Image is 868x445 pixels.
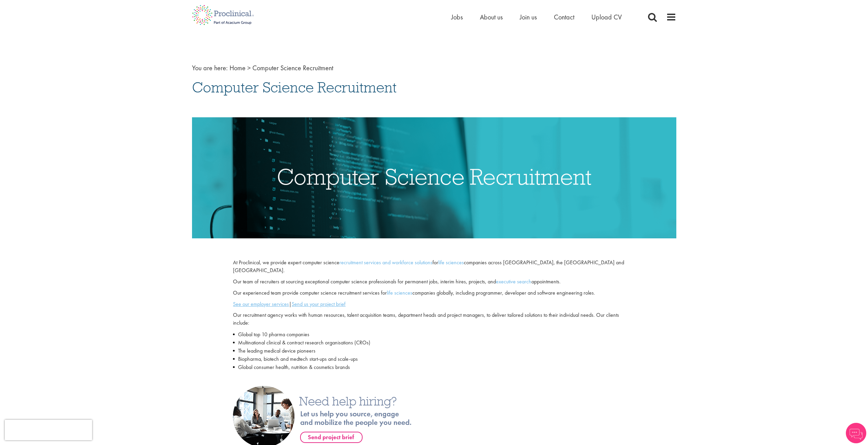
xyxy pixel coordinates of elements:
a: Join us [520,13,537,21]
a: About us [480,13,503,21]
a: life sciences [438,259,464,266]
img: Computer Science Recruitment [192,117,676,238]
iframe: reCAPTCHA [5,420,92,440]
a: breadcrumb link [230,63,246,72]
li: The leading medical device pioneers [233,347,635,355]
span: Computer Science Recruitment [192,78,397,97]
p: Our recruitment agency works with human resources, talent acquisition teams, department heads and... [233,311,635,327]
a: executive search [496,278,531,285]
span: > [247,63,251,72]
a: See our employer services [233,300,289,308]
span: Our team of recruiters at sourcing exceptional computer science professionals for permanent jobs [233,278,438,285]
span: appointments. [531,278,561,285]
li: Global consumer health, nutrition & cosmetics brands [233,363,635,371]
span: You are here: [192,63,228,72]
a: life sciences [387,289,412,296]
li: Multinational clinical & contract research organisations (CROs) [233,339,635,347]
span: Computer Science Recruitment [252,63,333,72]
p: At Proclinical, we provide expert computer science for companies across [GEOGRAPHIC_DATA], the [G... [233,259,635,275]
a: Jobs [451,13,463,21]
span: , interim hires, projects, and [438,278,496,285]
a: Upload CV [591,13,622,21]
img: Chatbot [846,423,866,443]
p: | [233,300,635,308]
a: recruitment services and workforce solutions [339,259,432,266]
a: Contact [554,13,574,21]
p: Our experienced team provide computer science recruitment services for companies globally, includ... [233,289,635,297]
li: Global top 10 pharma companies [233,330,635,339]
a: Send us your project brief [292,300,345,308]
li: Biopharma, biotech and medtech start-ups and scale-ups [233,355,635,363]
